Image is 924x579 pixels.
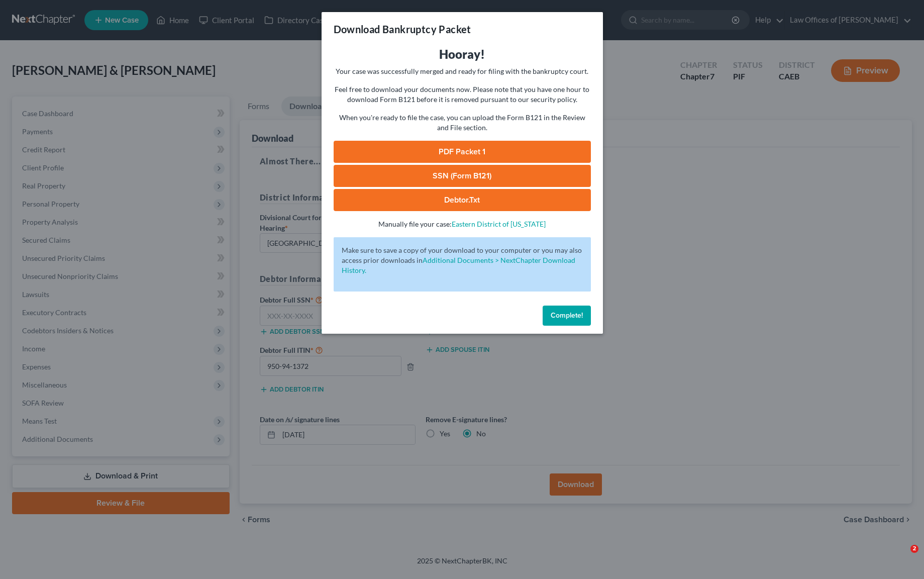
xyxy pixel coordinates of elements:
button: Complete! [543,306,591,326]
p: When you're ready to file the case, you can upload the Form B121 in the Review and File section. [334,113,591,133]
h3: Download Bankruptcy Packet [334,22,471,36]
a: Eastern District of [US_STATE] [452,220,546,228]
p: Manually file your case: [334,219,591,229]
a: SSN (Form B121) [334,165,591,187]
a: Debtor.txt [334,189,591,211]
span: 2 [910,545,918,553]
iframe: Intercom live chat [890,545,914,569]
p: Your case was successfully merged and ready for filing with the bankruptcy court. [334,66,591,76]
h3: Hooray! [334,46,591,62]
p: Make sure to save a copy of your download to your computer or you may also access prior downloads in [342,245,583,275]
a: PDF Packet 1 [334,141,591,163]
a: Additional Documents > NextChapter Download History. [342,256,575,274]
span: Complete! [551,311,583,320]
p: Feel free to download your documents now. Please note that you have one hour to download Form B12... [334,84,591,105]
